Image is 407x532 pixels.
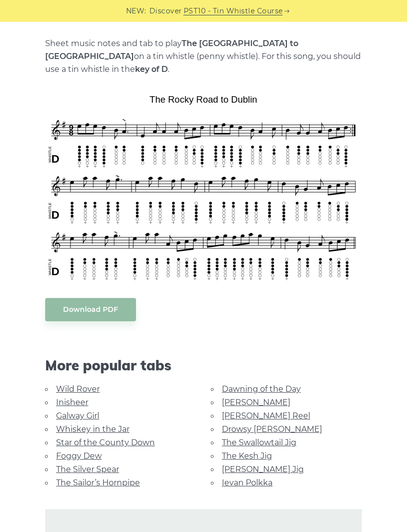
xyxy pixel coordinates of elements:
a: Foggy Dew [56,451,102,461]
a: Download PDF [45,298,136,321]
a: Galway Girl [56,411,99,420]
strong: key of D [135,64,168,74]
a: Ievan Polkka [222,478,272,487]
a: [PERSON_NAME] [222,398,290,407]
span: NEW: [126,5,146,17]
p: Sheet music notes and tab to play on a tin whistle (penny whistle). For this song, you should use... [45,37,362,76]
a: PST10 - Tin Whistle Course [184,5,283,17]
img: The Rocky Road to Dublin Tin Whistle Tabs & Sheet Music [45,91,362,283]
a: The Kesh Jig [222,451,272,461]
a: Wild Rover [56,384,100,394]
a: The Silver Spear [56,465,119,474]
a: [PERSON_NAME] Jig [222,465,304,474]
span: Discover [149,5,182,17]
a: Star of the County Down [56,438,155,447]
a: Inisheer [56,398,88,407]
span: More popular tabs [45,357,362,374]
a: Drowsy [PERSON_NAME] [222,424,322,434]
a: Whiskey in the Jar [56,424,130,434]
a: The Swallowtail Jig [222,438,296,447]
a: Dawning of the Day [222,384,301,394]
a: The Sailor’s Hornpipe [56,478,140,487]
a: [PERSON_NAME] Reel [222,411,310,420]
